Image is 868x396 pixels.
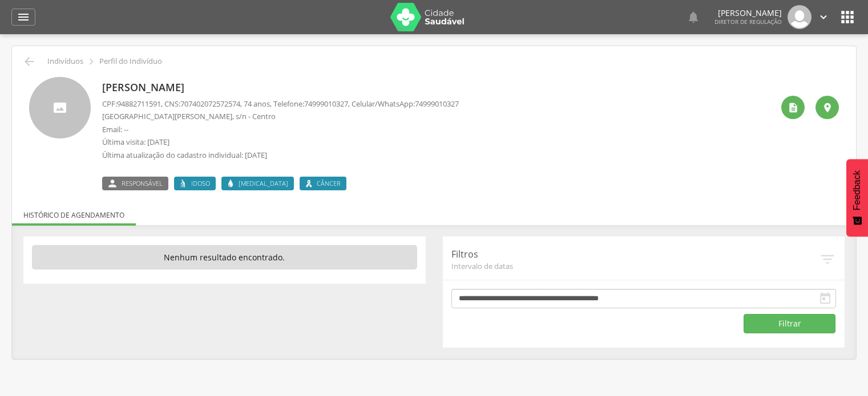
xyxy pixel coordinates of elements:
p: [PERSON_NAME] [714,9,782,17]
p: [PERSON_NAME] [102,80,459,95]
span: 94882711591 [117,99,161,109]
a:  [817,5,830,29]
p: Perfil do Indivíduo [99,57,162,66]
p: [GEOGRAPHIC_DATA][PERSON_NAME], s/n - Centro [102,111,459,122]
div: Localização [815,96,839,119]
i:  [85,55,98,68]
span: Intervalo de datas [451,261,819,271]
span: 707402072572574 [180,99,240,109]
i:  [838,8,857,26]
button: Filtrar [744,314,835,333]
span: Feedback [852,170,862,210]
span: [MEDICAL_DATA] [239,179,288,188]
span: Diretor de regulação [714,18,782,26]
p: Indivíduos [47,57,83,66]
i:  [818,292,832,305]
i:  [687,10,700,24]
p: Nenhum resultado encontrado. [32,245,417,270]
i:  [107,179,118,188]
button: Feedback - Mostrar pesquisa [846,159,868,236]
i:  [819,251,836,268]
span: Responsável [122,179,163,188]
p: Email: -- [102,124,459,135]
span: 74999010327 [415,99,459,109]
i:  [822,102,833,113]
p: CPF: , CNS: , 74 anos, Telefone: , Celular/WhatsApp: [102,99,459,109]
i:  [17,10,30,24]
p: Última visita: [DATE] [102,137,459,148]
i:  [817,11,830,23]
span: 74999010327 [304,99,348,109]
div: Ver histórico de cadastramento [781,96,805,119]
span: Idoso [191,179,210,188]
p: Última atualização do cadastro individual: [DATE] [102,150,459,161]
i: Voltar [22,55,36,68]
i:  [788,102,799,113]
p: Filtros [451,248,819,261]
a:  [11,9,35,26]
span: Câncer [317,179,341,188]
a:  [687,5,700,29]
